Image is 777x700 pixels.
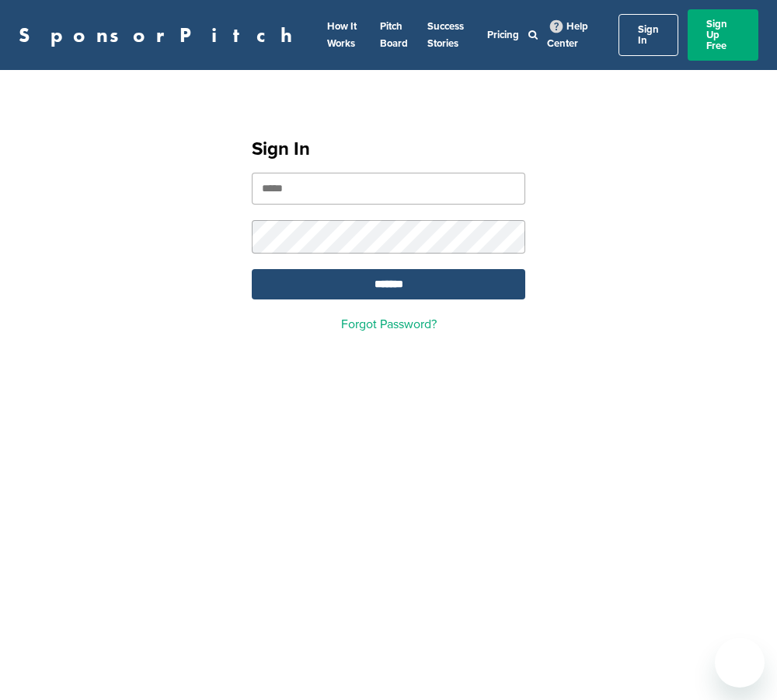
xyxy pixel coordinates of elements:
a: How It Works [327,20,357,50]
h1: Sign In [252,135,525,163]
a: Sign Up Free [688,9,758,61]
a: SponsorPitch [19,25,302,45]
a: Help Center [547,17,588,53]
a: Success Stories [427,20,464,50]
a: Pricing [487,29,519,41]
a: Sign In [618,14,678,56]
iframe: Button to launch messaging window [715,638,765,688]
a: Pitch Board [380,20,408,50]
a: Forgot Password? [341,317,437,332]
